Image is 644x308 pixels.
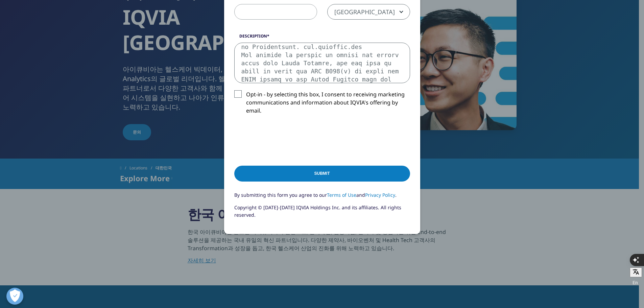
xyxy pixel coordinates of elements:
span: South Korea [327,4,410,20]
a: Terms of Use [327,192,356,198]
a: Privacy Policy [365,192,395,198]
button: Open Preferences [6,288,23,305]
iframe: reCAPTCHA [234,125,337,152]
label: Description [234,33,410,43]
span: South Korea [328,4,410,20]
input: Submit [234,166,410,182]
p: Copyright © [DATE]-[DATE] IQVIA Holdings Inc. and its affiliates. All rights reserved. [234,204,410,224]
label: Opt-in - by selecting this box, I consent to receiving marketing communications and information a... [234,90,410,118]
p: By submitting this form you agree to our and . [234,191,410,204]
